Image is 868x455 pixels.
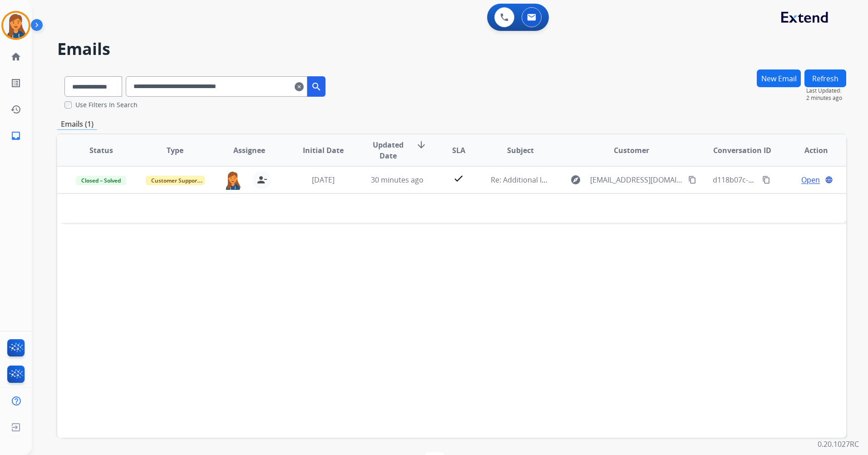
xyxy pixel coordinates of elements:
[801,174,820,185] span: Open
[806,94,846,102] span: 2 minutes ago
[614,145,649,156] span: Customer
[453,173,464,184] mat-icon: check
[806,87,846,94] span: Last Updated:
[3,13,29,38] img: avatar
[818,439,859,450] p: 0.20.1027RC
[371,175,424,185] span: 30 minutes ago
[224,171,242,190] img: agent-avatar
[713,145,771,156] span: Conversation ID
[146,176,205,185] span: Customer Support
[57,40,846,58] h2: Emails
[368,139,409,161] span: Updated Date
[312,175,335,185] span: [DATE]
[167,145,183,156] span: Type
[75,100,138,109] label: Use Filters In Search
[804,69,846,87] button: Refresh
[10,51,21,62] mat-icon: home
[570,174,581,185] mat-icon: explore
[303,145,344,156] span: Initial Date
[507,145,534,156] span: Subject
[590,174,683,185] span: [EMAIL_ADDRESS][DOMAIN_NAME]
[10,78,21,89] mat-icon: list_alt
[10,130,21,141] mat-icon: inbox
[825,176,833,184] mat-icon: language
[295,81,304,92] mat-icon: clear
[688,176,696,184] mat-icon: content_copy
[57,119,97,130] p: Emails (1)
[311,81,322,92] mat-icon: search
[772,134,846,166] th: Action
[757,69,801,87] button: New Email
[762,176,770,184] mat-icon: content_copy
[10,104,21,115] mat-icon: history
[416,139,427,150] mat-icon: arrow_downward
[76,176,126,185] span: Closed – Solved
[256,174,267,185] mat-icon: person_remove
[713,175,850,185] span: d118b07c-d106-4d17-86fa-3fe6db313b8f
[233,145,265,156] span: Assignee
[491,175,609,185] span: Re: Additional Information Needed
[89,145,113,156] span: Status
[452,145,465,156] span: SLA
